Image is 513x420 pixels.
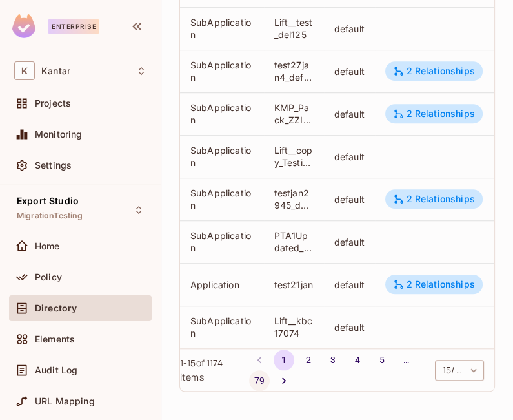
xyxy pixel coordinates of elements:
[190,101,254,126] div: SubApplication
[35,241,60,251] span: Home
[396,353,417,366] div: …
[274,187,314,211] div: testjan2945_default
[274,278,314,291] div: test21jan
[17,196,79,206] span: Export Studio
[190,278,254,291] div: Application
[48,19,99,34] div: Enterprise
[334,23,365,35] div: default
[35,334,75,344] span: Elements
[334,278,365,291] div: default
[274,315,314,339] div: Lift__kbc17074
[274,59,314,83] div: test27jan4_default
[393,108,474,120] div: 2 Relationships
[190,315,254,339] div: SubApplication
[298,350,319,370] button: Go to page 2
[372,350,392,370] button: Go to page 5
[274,16,314,41] div: Lift__test_del125
[334,321,365,333] div: default
[247,350,422,391] nav: pagination navigation
[334,193,365,205] div: default
[190,59,254,83] div: SubApplication
[274,370,294,391] button: Go to next page
[35,303,77,313] span: Directory
[274,350,294,370] button: page 1
[12,14,35,38] img: SReyMgAAAABJRU5ErkJggg==
[249,370,270,391] button: Go to page 79
[274,229,314,254] div: PTA1Updated_default
[393,193,474,205] div: 2 Relationships
[323,350,343,370] button: Go to page 3
[190,229,254,254] div: SubApplication
[347,350,368,370] button: Go to page 4
[35,365,77,375] span: Audit Log
[435,360,484,381] div: 15 / page
[35,160,72,171] span: Settings
[35,129,83,140] span: Monitoring
[334,108,365,120] div: default
[14,61,35,80] span: K
[393,278,474,290] div: 2 Relationships
[17,211,83,221] span: MigrationTesting
[35,98,71,109] span: Projects
[190,16,254,41] div: SubApplication
[334,236,365,248] div: default
[334,65,365,78] div: default
[190,187,254,211] div: SubApplication
[274,144,314,169] div: Lift__copy_Testing_configure_optimizer_1730278805
[180,356,234,384] span: 1 - 15 of 1174 items
[190,144,254,169] div: SubApplication
[334,151,365,163] div: default
[35,396,95,406] span: URL Mapping
[41,66,70,76] span: Workspace: Kantar
[274,101,314,126] div: KMP_Pack_ZZInternalClientPack
[35,272,62,282] span: Policy
[393,65,474,77] div: 2 Relationships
